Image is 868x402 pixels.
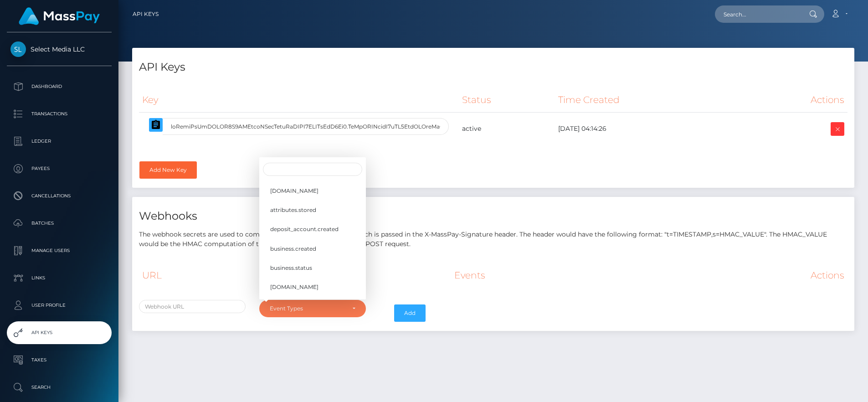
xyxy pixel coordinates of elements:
input: Webhook URL [139,300,246,313]
a: User Profile [7,294,112,317]
p: Taxes [10,353,108,367]
img: Select Media LLC [10,41,26,57]
p: User Profile [10,299,108,312]
h4: API Keys [139,59,847,75]
th: Events [451,263,642,288]
p: Manage Users [10,244,108,258]
span: deposit_account.created [270,225,339,233]
button: Event Types [259,300,366,317]
p: Links [10,271,108,285]
span: [DOMAIN_NAME] [270,283,318,291]
p: Cancellations [10,189,108,203]
p: Batches [10,216,108,230]
p: Transactions [10,107,108,121]
a: Manage Users [7,239,112,262]
span: [DOMAIN_NAME] [270,187,318,195]
span: Select Media LLC [7,45,112,53]
a: Search [7,376,112,399]
th: Time Created [555,88,739,113]
p: Payees [10,162,108,175]
span: business.status [270,263,312,272]
p: Dashboard [10,80,108,93]
input: Search... [715,5,801,23]
button: Add [394,304,426,322]
p: Ledger [10,134,108,148]
input: Search [263,163,362,176]
p: The webhook secrets are used to compute an HMAC SHA 512 value which is passed in the X-MassPay-Si... [139,230,847,249]
div: Event Types [270,305,345,312]
span: business.created [270,244,316,253]
img: MassPay Logo [19,7,100,25]
th: Key [139,88,459,113]
td: [DATE] 04:14:26 [555,113,739,145]
th: Actions [642,263,847,288]
a: API Keys [7,321,112,344]
a: Payees [7,157,112,180]
th: Actions [739,88,847,113]
span: attributes.stored [270,206,316,214]
th: URL [139,263,272,288]
p: Search [10,381,108,394]
a: API Keys [133,5,159,24]
a: Dashboard [7,75,112,98]
a: Links [7,267,112,289]
a: Taxes [7,349,112,371]
a: Add New Key [139,161,197,179]
th: Status [459,88,555,113]
a: Transactions [7,103,112,125]
h4: Webhooks [139,208,847,224]
a: Ledger [7,130,112,153]
td: active [459,113,555,145]
p: API Keys [10,326,108,340]
a: Cancellations [7,185,112,207]
a: Batches [7,212,112,235]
